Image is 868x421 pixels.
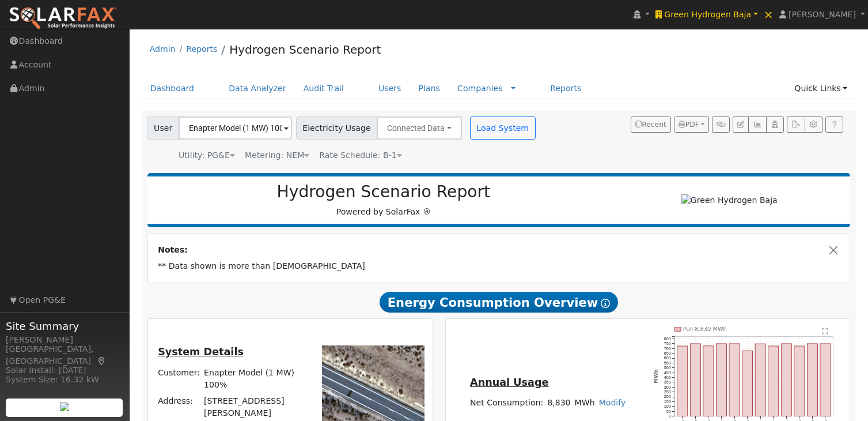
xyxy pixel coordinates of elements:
a: Users [370,78,410,99]
a: Plans [410,78,449,99]
u: Annual Usage [470,377,548,388]
td: Enapter Model (1 MW) 100% [202,364,308,393]
rect: onclick="" [768,346,779,416]
text: 150 [664,399,671,404]
text: MWh [654,370,659,384]
div: [PERSON_NAME] [6,334,123,346]
button: Login As [766,116,784,133]
div: Powered by SolarFax ® [153,182,615,218]
span: Green Hydrogen Baja [664,10,751,19]
button: Close [828,244,840,256]
a: Map [97,356,107,366]
text: 300 [664,385,671,390]
text: 100 [664,404,671,409]
span: User [147,116,179,140]
div: [GEOGRAPHIC_DATA], [GEOGRAPHIC_DATA] [6,343,123,367]
a: Help Link [825,116,843,133]
rect: onclick="" [742,351,753,416]
u: System Details [158,346,244,358]
input: Select a User [179,116,292,140]
text: 200 [664,394,671,400]
td: ** Data shown is more than [DEMOGRAPHIC_DATA] [156,258,842,275]
i: Show Help [601,299,610,308]
button: Settings [805,116,822,133]
button: PDF [674,116,709,133]
a: Audit Trail [295,78,352,99]
text: Pull 8,830 MWh [683,326,727,333]
rect: onclick="" [820,344,831,416]
text: 450 [664,370,671,375]
text: 500 [664,366,671,371]
button: Edit User [733,116,749,133]
text: 0 [669,414,671,419]
a: Data Analyzer [220,78,295,99]
text: 50 [666,409,671,414]
rect: onclick="" [703,346,714,416]
text: 600 [664,356,671,361]
button: Multi-Series Graph [748,116,766,133]
text: 800 [664,336,671,341]
td: MWh [573,395,597,411]
a: Reports [186,44,217,54]
text: 700 [664,346,671,351]
span: Site Summary [6,318,123,334]
div: Solar Install: [DATE] [6,364,123,377]
img: SolarFax [9,6,117,31]
td: Net Consumption: [468,395,545,411]
a: Hydrogen Scenario Report [229,43,381,57]
rect: onclick="" [691,344,701,416]
h2: Hydrogen Scenario Report [159,182,608,202]
td: [STREET_ADDRESS][PERSON_NAME] [202,393,308,421]
span: Alias: None [319,151,401,160]
a: Admin [150,44,176,54]
a: Quick Links [786,78,856,99]
button: Load System [470,116,536,140]
button: Connected Data [377,116,462,140]
img: retrieve [60,402,69,411]
text: 750 [664,341,671,347]
td: Address: [156,393,202,421]
span: Energy Consumption Overview [380,292,618,313]
rect: onclick="" [729,344,740,416]
button: Generate Report Link [712,116,730,133]
rect: onclick="" [677,346,688,416]
text: 550 [664,360,671,366]
text:  [822,328,828,334]
td: Customer: [156,364,202,393]
text: 250 [664,389,671,394]
strong: Notes: [158,245,188,254]
rect: onclick="" [755,344,765,416]
td: 8,830 [545,395,573,411]
button: Export Interval Data [787,116,805,133]
a: Reports [541,78,590,99]
text: 350 [664,380,671,385]
rect: onclick="" [717,344,727,416]
rect: onclick="" [808,344,818,416]
div: Utility: PG&E [179,149,235,161]
rect: onclick="" [794,346,805,416]
img: Green Hydrogen Baja [681,194,778,206]
div: Metering: NEM [245,149,309,161]
span: PDF [679,121,699,129]
a: Modify [599,398,626,407]
a: Dashboard [142,78,203,99]
a: Companies [457,84,503,93]
span: [PERSON_NAME] [789,10,856,19]
div: System Size: 16.32 kW [6,374,123,386]
button: Recent [631,116,671,133]
rect: onclick="" [782,344,792,416]
text: 650 [664,351,671,356]
text: 400 [664,375,671,380]
span: × [764,7,774,21]
span: Electricity Usage [296,116,377,140]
